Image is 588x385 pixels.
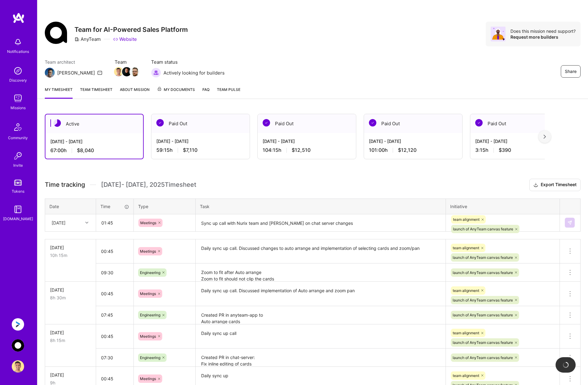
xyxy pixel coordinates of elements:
[510,34,576,40] div: Request more builders
[258,114,356,133] div: Paid Out
[13,162,23,169] div: Invite
[74,36,101,42] div: AnyTeam
[96,215,133,231] input: HH:MM
[50,244,91,251] div: [DATE]
[453,355,513,360] span: launch of AnyTeam canvas feature
[113,36,137,42] a: Website
[369,138,457,144] div: [DATE] - [DATE]
[115,59,139,65] span: Team
[156,119,164,126] img: Paid Out
[157,86,195,93] span: My Documents
[96,243,133,259] input: HH:MM
[50,294,91,301] div: 8h 30m
[9,77,27,83] div: Discovery
[217,86,240,99] a: Team Pulse
[7,48,29,55] div: Notifications
[120,86,150,99] a: About Mission
[453,255,513,260] span: launch of AnyTeam canvas feature
[52,220,66,226] div: [DATE]
[50,147,138,154] div: 67:00 h
[45,68,55,78] img: Team Architect
[369,119,376,126] img: Paid Out
[50,252,91,259] div: 10h 15m
[196,349,445,366] textarea: Created PR in chat-server: Fix inline editing of cards Create versions on card edit Fix an issue ...
[263,138,351,144] div: [DATE] - [DATE]
[151,68,161,78] img: Actively looking for builders
[45,59,102,65] span: Team architect
[183,147,197,153] span: $7,110
[453,217,480,222] span: team alignment
[491,27,506,41] img: Avatar
[50,138,138,145] div: [DATE] - [DATE]
[217,87,240,92] span: Team Pulse
[101,181,196,189] span: [DATE] - [DATE] , 2025 Timesheet
[85,221,88,224] i: icon Chevron
[196,215,445,231] textarea: Sync up call with Nurix team and [PERSON_NAME] on chat server changes
[12,36,24,48] img: bell
[453,340,513,345] span: launch of AnyTeam canvas feature
[96,285,133,302] input: HH:MM
[565,68,577,75] span: Share
[10,318,26,331] a: Anguleris: BIMsmart AI MVP
[529,179,581,191] button: Export Timesheet
[475,147,564,153] div: 3:15 h
[96,328,133,344] input: HH:MM
[57,70,95,76] div: [PERSON_NAME]
[196,282,445,306] textarea: Daily sync up call. Discussed implementation of Auto arrange and zoom pan
[130,67,139,76] img: Team Member Avatar
[50,329,91,336] div: [DATE]
[453,288,479,293] span: team alignment
[533,182,538,188] i: icon Download
[12,339,24,352] img: AnyTeam: Team for AI-Powered Sales Platform
[450,203,555,210] div: Initiative
[453,331,479,335] span: team alignment
[45,199,96,214] th: Date
[364,114,462,133] div: Paid Out
[196,307,445,324] textarea: Created PR in anyteam-app to Auto arrange cards Fix an issue an clicking an item in artifact pane...
[499,147,511,153] span: $390
[12,318,24,331] img: Anguleris: BIMsmart AI MVP
[140,249,156,254] span: Meetings
[96,264,133,281] input: HH:MM
[562,361,569,368] img: loading
[10,360,26,373] a: User Avatar
[74,26,188,33] h3: Team for AI-Powered Sales Platform
[114,67,123,76] img: Team Member Avatar
[12,150,24,162] img: Invite
[96,349,133,366] input: HH:MM
[77,147,94,154] span: $8,040
[74,37,79,42] i: icon CompanyGray
[115,66,123,77] a: Team Member Avatar
[453,298,513,302] span: launch of AnyTeam canvas feature
[45,114,143,133] div: Active
[369,147,457,153] div: 101:00 h
[453,246,479,250] span: team alignment
[12,203,24,216] img: guide book
[263,147,351,153] div: 104:15 h
[544,135,546,139] img: right
[140,291,156,296] span: Meetings
[151,114,250,133] div: Paid Out
[156,138,245,144] div: [DATE] - [DATE]
[14,180,22,186] img: tokens
[140,220,156,225] span: Meetings
[122,67,131,76] img: Team Member Avatar
[11,120,25,135] img: Community
[12,12,25,24] img: logo
[202,86,209,99] a: FAQ
[12,188,24,195] div: Tokens
[561,65,581,78] button: Share
[53,119,61,127] img: Active
[157,86,195,99] a: My Documents
[134,199,196,214] th: Type
[131,66,139,77] a: Team Member Avatar
[263,119,270,126] img: Paid Out
[565,218,575,228] div: null
[151,59,225,65] span: Team status
[475,119,483,126] img: Paid Out
[97,70,102,75] i: icon Mail
[156,147,245,153] div: 59:15 h
[80,86,112,99] a: Team timesheet
[45,181,85,189] span: Time tracking
[140,355,160,360] span: Engineering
